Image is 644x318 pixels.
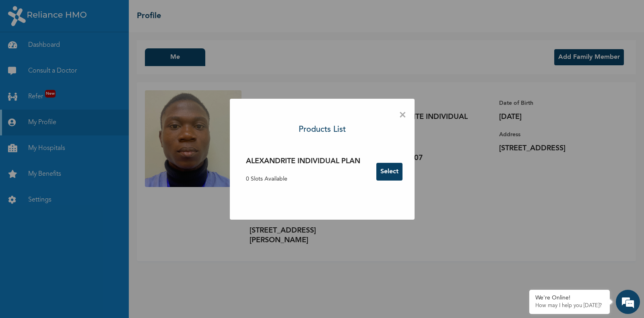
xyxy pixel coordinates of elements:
[246,175,360,183] p: 0 Slots Available
[47,114,111,195] span: We're online!
[4,245,153,273] textarea: Type your message and hit 'Enter'
[4,287,79,293] span: Conversation
[42,45,135,56] div: Chat with us now
[15,40,33,60] img: d_794563401_company_1708531726252_794563401
[535,295,604,301] div: We're Online!
[399,107,407,124] span: ×
[535,303,604,309] p: How may I help you today?
[376,163,402,181] button: Select
[299,124,346,136] h3: Products List
[132,4,151,23] div: Minimize live chat window
[246,156,360,167] h3: ALEXANDRITE INDIVIDUAL PLAN
[79,273,154,298] div: FAQs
